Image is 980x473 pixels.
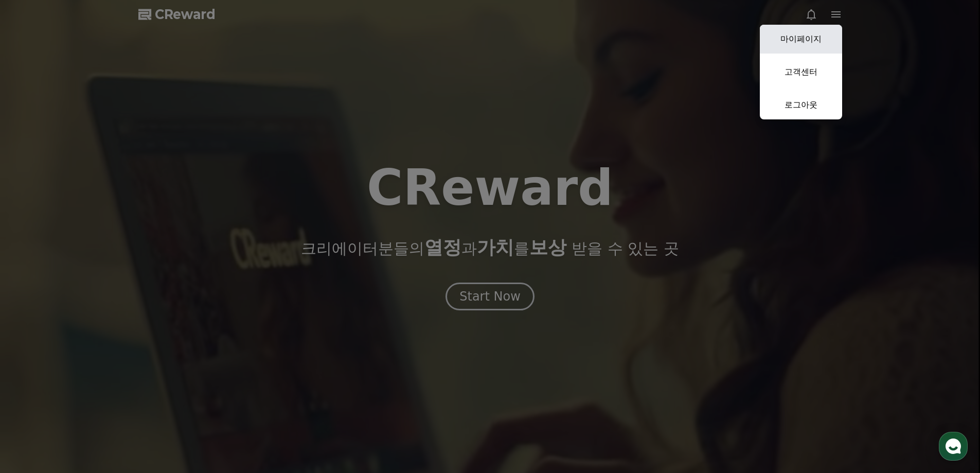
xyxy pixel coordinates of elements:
button: 마이페이지 고객센터 로그아웃 [760,25,842,119]
a: 고객센터 [760,58,842,86]
a: 마이페이지 [760,25,842,54]
span: 홈 [32,342,39,350]
a: 대화 [68,326,133,352]
span: 대화 [94,342,106,351]
a: 로그아웃 [760,91,842,119]
a: 설정 [133,326,198,352]
span: 설정 [159,342,171,350]
a: 홈 [3,326,68,352]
